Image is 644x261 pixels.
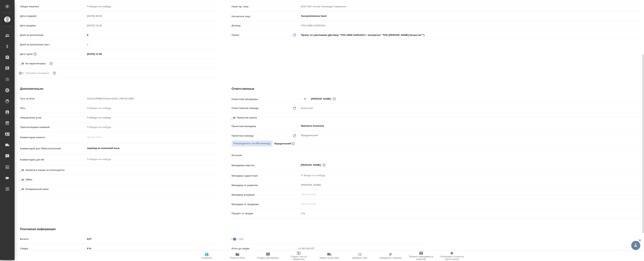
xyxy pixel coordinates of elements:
[439,255,465,260] span: Скопировать ссылку на оценку заказа
[286,255,312,260] span: Создать счет на предоплату
[232,212,300,215] p: Процент от продаж
[25,168,64,172] span: SmartCat в заказе не используется
[638,99,639,99] button: Open
[20,237,86,241] p: Валюта
[86,105,217,111] input: ✎ Введи что-нибудь
[86,23,118,28] input: Пустое поле
[20,106,86,110] p: Путь
[406,251,437,261] button: Призвать менеджера по развитию
[25,71,49,75] span: Учитывать выходные
[311,97,337,101] div: [PERSON_NAME]
[283,251,314,261] button: Создать счет на предоплату
[232,124,300,128] p: Проектный менеджер
[301,94,309,103] button: Добавить менеджера
[300,32,640,38] div: Проект по умолчанию (Договор "ТОО-1680/ №4513211", контрагент "ТОО [PERSON_NAME] Казахстан"")
[86,3,217,10] div: ✎ Введи что-нибудь
[638,165,639,165] button: Open
[20,158,86,162] p: Комментарии для КМ
[86,51,118,57] input: ✎ Введи что-нибудь
[232,193,300,197] p: Менеджер входящих
[234,141,271,146] span: Распределить на ПМ-команду
[25,178,32,181] span: Offline
[232,106,259,110] p: Ответственная команда
[300,4,640,9] input: Пустое поле
[232,5,300,8] p: Наше юр. лицо
[86,32,217,38] input: ✎ Введи что-нибудь
[222,251,253,261] button: Папка на Drive
[232,164,300,167] p: Менеджеры верстки
[20,87,217,91] h4: Дополнительно
[20,97,86,101] p: Путь на drive
[87,116,213,120] div: ✎ Введи что-нибудь
[33,52,37,56] button: Если добавить услуги и заполнить их объемом, то дата рассчитается автоматически
[232,203,300,206] p: Менеджер по продажам
[86,236,217,242] div: KZT
[87,5,213,8] div: ✎ Введи что-нибудь
[86,124,217,130] input: ✎ Введи что-нибудь
[232,97,300,101] p: Клиентские менеджеры
[232,140,273,147] button: Распределить на ПМ-команду
[297,246,428,251] input: Пустое поле
[300,105,640,111] div: Казахстан
[232,33,240,37] p: Проект
[311,97,333,101] span: [PERSON_NAME]
[25,187,49,191] span: Нотариальный заказ
[232,184,300,187] p: Менеджер по развитию
[20,247,86,250] p: Скидка
[301,173,627,178] input: ✎ Введи что-нибудь
[20,24,86,27] p: Дата продажи
[237,116,257,120] span: Проектная группа
[232,15,300,18] p: Контактное лицо
[20,136,86,139] p: Комментарии клиента
[274,142,291,145] p: Юридический
[230,257,245,259] span: Папка на Drive
[20,33,86,37] p: Дней на выполнение
[20,147,86,150] p: Комментарии для ПМ/исполнителей
[633,242,639,249] span: 🙏
[232,154,300,157] p: Источник
[379,257,401,259] span: Определить тематику
[201,257,212,259] span: Сохранить
[191,251,222,261] button: Сохранить
[232,134,254,138] p: Проектная команда
[300,152,640,158] div: ​
[86,115,217,121] div: ✎ Введи что-нибудь
[20,227,428,231] h4: Платежная информация
[301,202,631,206] input: Пустое поле
[319,257,339,259] span: Заявка на доставку
[20,125,86,129] p: Транслитерация названий
[253,251,283,261] button: Создать рекламацию
[352,257,367,259] span: Добавить Todo
[232,174,300,178] p: Менеджер support team
[20,5,86,8] p: Общая тематика
[638,126,639,126] button: Open
[375,251,406,261] button: Определить тематику
[20,43,86,46] p: Дней на выполнение (авт.)
[232,247,297,250] p: Итого до скидки
[86,145,217,151] textarea: перевод на казахский язык
[437,251,467,261] button: Скопировать ссылку на оценку заказа
[314,251,345,261] button: Заявка на доставку
[49,61,53,66] button: Включи, если не хочешь, чтобы указанная дата сдачи изменилась после переставления заказа в 'Подтв...
[257,257,279,259] span: Создать рекламацию
[638,16,639,16] button: Open
[52,71,57,75] button: Выбери, если сб и вс нужно считать рабочими днями для выполнения заказа.
[232,24,300,27] p: Договор
[20,116,86,120] p: Направление услуг
[20,14,86,18] p: Дата создания
[631,241,640,250] button: 🙏
[25,62,46,65] span: Не пересчитывать
[301,192,631,197] input: Пустое поле
[638,175,639,176] button: Open
[232,140,273,147] span: В заказе уже есть ответственный ПМ или ПМ группа
[86,42,217,47] input: Пустое поле
[301,163,323,167] span: [PERSON_NAME]
[237,237,244,241] span: с НДС
[345,251,375,261] button: Добавить Todo
[408,255,434,260] span: Призвать менеджера по развитию
[300,211,640,216] input: Пустое поле
[20,52,33,56] p: Дата сдачи
[301,163,327,167] div: [PERSON_NAME]
[232,87,640,91] h4: Ответственные
[300,23,640,28] input: Пустое поле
